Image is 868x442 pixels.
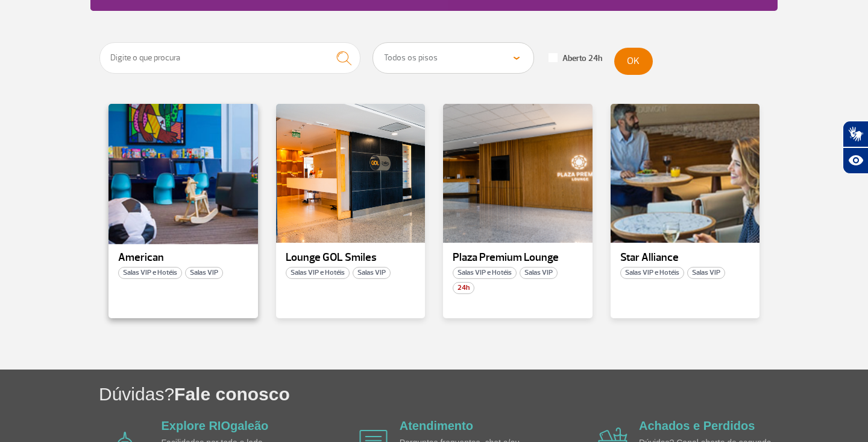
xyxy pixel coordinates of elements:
[520,267,558,279] span: Salas VIP
[843,147,868,174] button: Abrir recursos assistivos.
[687,267,725,279] span: Salas VIP
[353,267,391,279] span: Salas VIP
[843,121,868,147] button: Abrir tradutor de língua de sinais.
[453,282,474,294] span: 24h
[453,252,583,264] p: Plaza Premium Lounge
[185,267,223,279] span: Salas VIP
[620,267,684,279] span: Salas VIP e Hotéis
[400,419,473,432] a: Atendimento
[843,121,868,174] div: Plugin de acessibilidade da Hand Talk.
[620,252,750,264] p: Star Alliance
[162,419,269,432] a: Explore RIOgaleão
[639,419,755,432] a: Achados e Perdidos
[118,267,182,279] span: Salas VIP e Hotéis
[174,384,290,404] span: Fale conosco
[118,252,248,264] p: American
[286,267,350,279] span: Salas VIP e Hotéis
[549,53,602,64] label: Aberto 24h
[614,48,653,75] button: OK
[286,252,416,264] p: Lounge GOL Smiles
[453,267,517,279] span: Salas VIP e Hotéis
[99,382,868,406] h1: Dúvidas?
[99,42,360,74] input: Digite o que procura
